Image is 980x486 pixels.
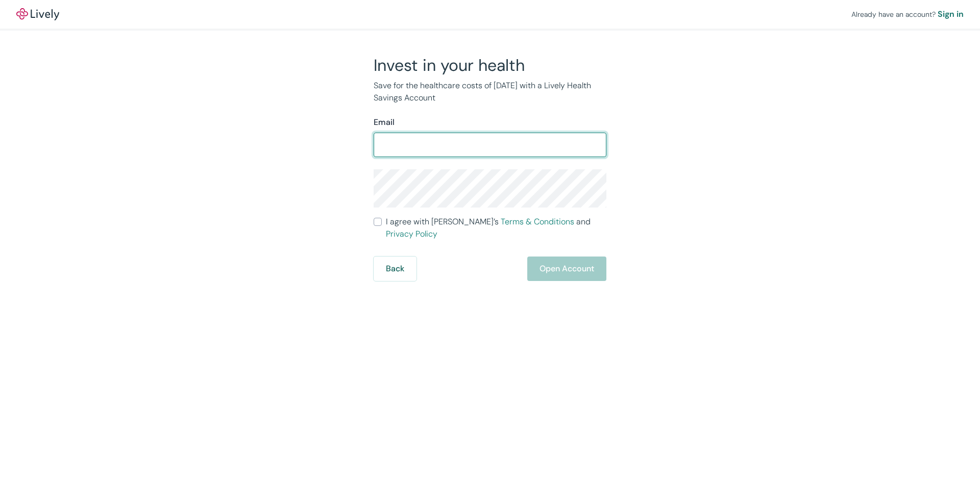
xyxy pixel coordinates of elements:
div: Already have an account? [851,8,964,20]
p: Save for the healthcare costs of [DATE] with a Lively Health Savings Account [374,80,606,104]
a: Sign in [938,8,964,20]
span: I agree with [PERSON_NAME]’s and [386,216,606,240]
label: Email [374,116,395,129]
a: Terms & Conditions [501,216,574,227]
img: Lively [16,8,59,20]
button: Back [374,257,416,281]
a: LivelyLively [16,8,59,20]
a: Privacy Policy [386,228,437,239]
h2: Invest in your health [374,55,606,75]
